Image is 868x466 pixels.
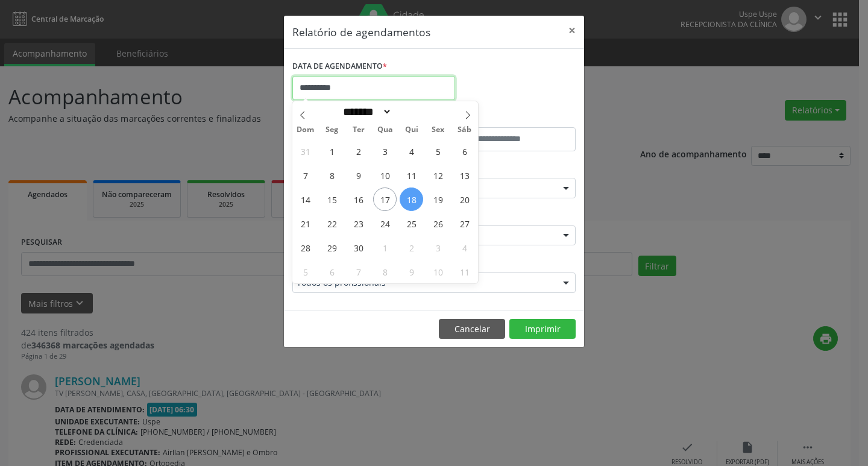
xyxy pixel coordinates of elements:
[425,126,451,134] span: Sex
[426,163,450,187] span: Setembro 12, 2025
[560,16,584,45] button: Close
[373,212,397,235] span: Setembro 24, 2025
[347,139,370,163] span: Setembro 2, 2025
[509,319,576,339] button: Imprimir
[347,187,370,211] span: Setembro 16, 2025
[294,139,317,163] span: Agosto 31, 2025
[400,139,423,163] span: Setembro 4, 2025
[451,126,478,134] span: Sáb
[320,236,344,259] span: Setembro 29, 2025
[400,260,423,283] span: Outubro 9, 2025
[320,163,344,187] span: Setembro 8, 2025
[294,236,317,259] span: Setembro 28, 2025
[453,139,476,163] span: Setembro 6, 2025
[398,126,425,134] span: Qui
[400,212,423,235] span: Setembro 25, 2025
[292,24,430,40] h5: Relatório de agendamentos
[294,212,317,235] span: Setembro 21, 2025
[372,126,398,134] span: Qua
[320,212,344,235] span: Setembro 22, 2025
[400,163,423,187] span: Setembro 11, 2025
[373,163,397,187] span: Setembro 10, 2025
[373,187,397,211] span: Setembro 17, 2025
[320,139,344,163] span: Setembro 1, 2025
[400,236,423,259] span: Outubro 2, 2025
[392,105,432,118] input: Year
[294,187,317,211] span: Setembro 14, 2025
[347,212,370,235] span: Setembro 23, 2025
[437,109,576,127] label: ATÉ
[294,163,317,187] span: Setembro 7, 2025
[347,163,370,187] span: Setembro 9, 2025
[320,260,344,283] span: Outubro 6, 2025
[453,212,476,235] span: Setembro 27, 2025
[426,236,450,259] span: Outubro 3, 2025
[439,319,505,339] button: Cancelar
[453,260,476,283] span: Outubro 11, 2025
[373,236,397,259] span: Outubro 1, 2025
[345,126,372,134] span: Ter
[426,212,450,235] span: Setembro 26, 2025
[426,187,450,211] span: Setembro 19, 2025
[453,163,476,187] span: Setembro 13, 2025
[294,260,317,283] span: Outubro 5, 2025
[347,236,370,259] span: Setembro 30, 2025
[453,187,476,211] span: Setembro 20, 2025
[292,57,387,76] label: DATA DE AGENDAMENTO
[320,187,344,211] span: Setembro 15, 2025
[292,126,319,134] span: Dom
[373,139,397,163] span: Setembro 3, 2025
[426,139,450,163] span: Setembro 5, 2025
[453,236,476,259] span: Outubro 4, 2025
[426,260,450,283] span: Outubro 10, 2025
[347,260,370,283] span: Outubro 7, 2025
[400,187,423,211] span: Setembro 18, 2025
[319,126,345,134] span: Seg
[373,260,397,283] span: Outubro 8, 2025
[339,105,392,118] select: Month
